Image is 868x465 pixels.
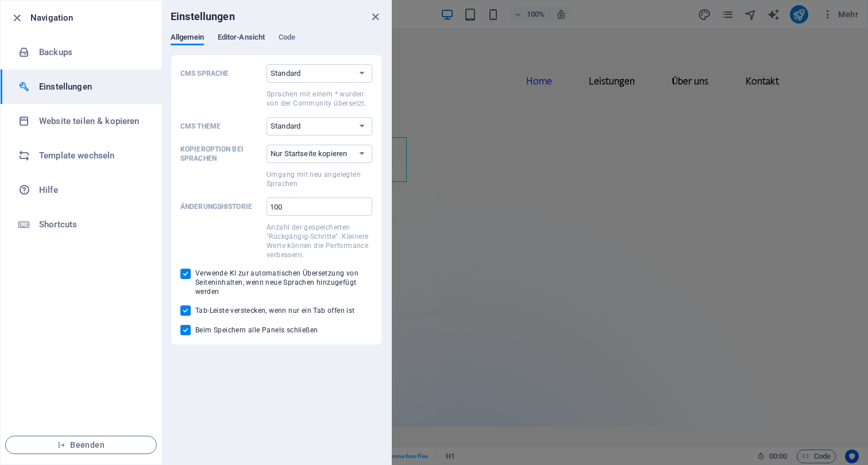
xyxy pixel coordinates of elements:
h6: Navigation [30,11,152,25]
select: CMS SpracheSprachen mit einem * wurden von der Community übersetzt. [267,64,372,83]
button: close [368,10,382,24]
p: Anzahl der gespeicherten "Rückgängig-Schritte". Kleinere Werte können die Performance verbessern. [267,223,372,259]
h6: Backups [39,45,145,59]
p: Sprachen mit einem * wurden von der Community übersetzt. [267,90,372,108]
p: Umgang mit neu angelegten Sprachen. [267,170,372,188]
h6: Hilfe [39,183,145,197]
span: Tab-Leiste verstecken, wenn nur ein Tab offen ist [195,306,355,315]
select: Kopieroption bei SprachenUmgang mit neu angelegten Sprachen. [267,145,372,163]
h6: Einstellungen [39,80,145,94]
div: Einstellungen [171,33,382,55]
span: Verwende KI zur automatischen Übersetzung von Seiteninhalten, wenn neue Sprachen hinzugefügt werden [195,269,372,296]
h6: Website teilen & kopieren [39,114,145,128]
span: Beim Speichern alle Panels schließen [195,325,318,335]
button: Beenden [5,436,157,454]
span: Allgemein [171,30,204,46]
h6: Einstellungen [171,10,235,24]
span: Beenden [15,440,147,449]
h6: Shortcuts [39,218,145,231]
p: Kopieroption bei Sprachen [180,145,262,163]
span: Editor-Ansicht [218,30,265,46]
input: ÄnderungshistorieAnzahl der gespeicherten "Rückgängig-Schritte". Kleinere Werte können die Perfor... [267,197,372,216]
p: Änderungshistorie [180,202,262,211]
p: CMS Sprache [180,69,262,78]
a: Hilfe [1,173,161,207]
span: Code [279,30,295,46]
select: CMS Theme [267,117,372,135]
p: CMS Theme [180,122,262,131]
h6: Template wechseln [39,149,145,162]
